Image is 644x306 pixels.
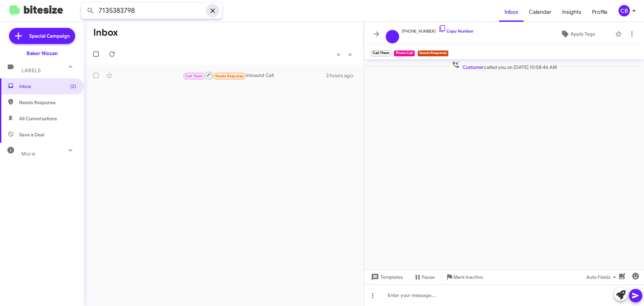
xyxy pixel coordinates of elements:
[438,29,474,34] a: Copy Number
[19,83,76,90] span: Inbox
[422,271,435,283] span: Pause
[21,151,35,157] span: More
[418,50,448,56] small: Needs Response
[19,115,57,122] span: All Conversations
[21,68,41,74] span: Labels
[499,2,524,22] a: Inbox
[333,47,344,61] button: Previous
[344,47,356,61] button: Next
[19,99,76,106] span: Needs Response
[70,83,76,90] span: (2)
[81,3,222,19] input: Search
[370,271,403,283] span: Templates
[408,271,440,283] button: Pause
[337,50,340,58] span: «
[571,28,595,40] span: Apply Tags
[26,50,58,57] div: Baker Nissan
[371,50,391,56] small: Call Them
[587,2,613,22] a: Profile
[19,131,44,138] span: Save a Deal
[543,28,612,40] button: Apply Tags
[93,27,118,38] h1: Inbox
[586,271,619,283] span: Auto Fields
[557,2,587,22] a: Insights
[29,33,70,39] span: Special Campaign
[453,271,483,283] span: Mark Inactive
[449,61,559,71] span: called you on [DATE] 10:58:46 AM
[215,74,244,78] span: Needs Response
[364,271,408,283] button: Templates
[348,50,352,58] span: »
[183,71,326,80] div: Inbound Call
[394,50,415,56] small: Phone Call
[581,271,624,283] button: Auto Fields
[185,74,203,78] span: Call Them
[9,28,75,44] a: Special Campaign
[326,72,359,79] div: 3 hours ago
[402,25,474,35] span: [PHONE_NUMBER]
[463,64,484,70] span: Customer
[440,271,488,283] button: Mark Inactive
[333,47,356,61] nav: Page navigation example
[619,5,630,16] div: CB
[613,5,637,16] button: CB
[524,2,557,22] a: Calendar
